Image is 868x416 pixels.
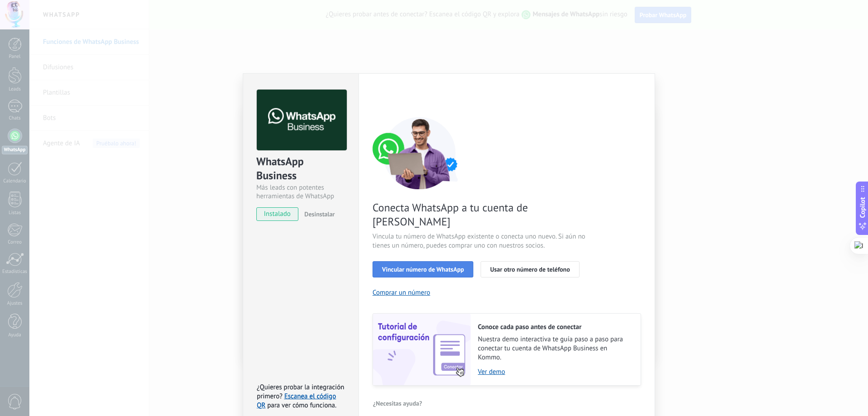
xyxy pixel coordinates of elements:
button: Desinstalar [301,207,335,221]
button: ¿Necesitas ayuda? [373,397,423,410]
a: Ver demo [478,368,632,376]
img: logo_main.png [257,90,347,151]
button: Vincular número de WhatsApp [373,261,473,277]
span: ¿Quieres probar la integración primero? [257,383,344,401]
div: WhatsApp Business [256,154,345,183]
img: connect number [373,117,467,189]
span: ¿Necesitas ayuda? [373,400,422,406]
span: Vincula tu número de WhatsApp existente o conecta uno nuevo. Si aún no tienes un número, puedes c... [373,232,588,250]
button: Comprar un número [373,288,430,297]
span: instalado [257,207,298,221]
h2: Conoce cada paso antes de conectar [478,323,632,331]
span: Desinstalar [304,210,335,218]
span: Copilot [858,197,867,218]
span: Usar otro número de teléfono [490,266,570,273]
a: Escanea el código QR [257,392,336,410]
div: Más leads con potentes herramientas de WhatsApp [256,183,345,201]
span: Conecta WhatsApp a tu cuenta de [PERSON_NAME] [373,201,588,229]
span: Nuestra demo interactiva te guía paso a paso para conectar tu cuenta de WhatsApp Business en Kommo. [478,335,632,362]
span: para ver cómo funciona. [267,401,336,410]
button: Usar otro número de teléfono [481,261,579,277]
span: Vincular número de WhatsApp [382,266,464,273]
